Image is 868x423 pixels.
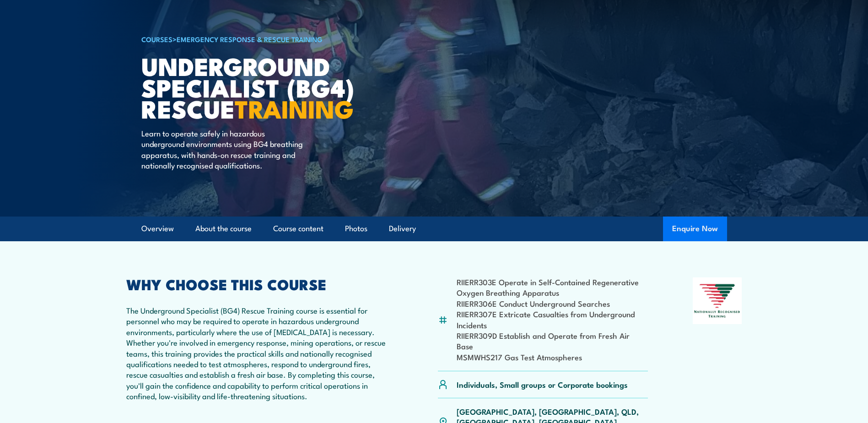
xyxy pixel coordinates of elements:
[457,379,628,390] p: Individuals, Small groups or Corporate bookings
[457,298,648,309] li: RIIERR306E Conduct Underground Searches
[235,89,354,127] strong: TRAINING
[693,277,742,324] img: Nationally Recognised Training logo.
[141,128,308,171] p: Learn to operate safely in hazardous underground environments using BG4 breathing apparatus, with...
[389,217,416,241] a: Delivery
[141,33,367,44] h6: >
[457,352,648,362] li: MSMWHS217 Gas Test Atmospheres
[663,217,727,241] button: Enquire Now
[141,217,174,241] a: Overview
[457,330,648,352] li: RIIERR309D Establish and Operate from Fresh Air Base
[345,217,367,241] a: Photos
[141,55,367,119] h1: Underground Specialist (BG4) Rescue
[457,309,648,330] li: RIIERR307E Extricate Casualties from Underground Incidents
[457,277,648,298] li: RIIERR303E Operate in Self-Contained Regenerative Oxygen Breathing Apparatus
[126,305,394,401] p: The Underground Specialist (BG4) Rescue Training course is essential for personnel who may be req...
[141,34,173,44] a: COURSES
[195,217,252,241] a: About the course
[177,34,323,44] a: Emergency Response & Rescue Training
[273,217,323,241] a: Course content
[126,277,394,290] h2: WHY CHOOSE THIS COURSE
